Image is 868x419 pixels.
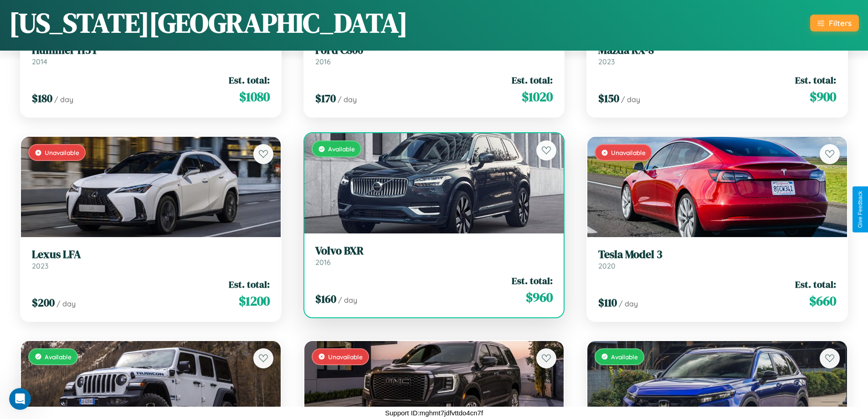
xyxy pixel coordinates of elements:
[9,388,31,410] iframe: Intercom live chat
[598,248,836,261] h3: Tesla Model 3
[45,353,72,361] span: Available
[810,88,836,106] span: $ 900
[598,44,836,57] h3: Mazda RX-8
[385,407,483,419] p: Support ID: mghmt7jdfvttdo4cn7f
[512,73,553,87] span: Est. total:
[32,248,270,261] h3: Lexus LFA
[315,258,331,267] span: 2016
[315,291,336,306] span: $ 160
[32,44,270,66] a: Hummer H3T2014
[611,353,638,361] span: Available
[32,248,270,270] a: Lexus LFA2023
[9,4,408,41] h1: [US_STATE][GEOGRAPHIC_DATA]
[795,73,836,87] span: Est. total:
[598,248,836,270] a: Tesla Model 32020
[32,295,55,310] span: $ 200
[328,145,355,153] span: Available
[512,274,553,287] span: Est. total:
[598,44,836,66] a: Mazda RX-82023
[526,288,553,306] span: $ 960
[810,15,859,31] button: Filters
[829,18,852,28] div: Filters
[315,244,553,267] a: Volvo BXR2016
[328,353,363,361] span: Unavailable
[315,244,553,258] h3: Volvo BXR
[598,295,617,310] span: $ 110
[54,95,73,104] span: / day
[338,295,357,305] span: / day
[598,261,616,270] span: 2020
[32,44,270,57] h3: Hummer H3T
[315,91,336,106] span: $ 170
[56,299,76,308] span: / day
[45,149,79,156] span: Unavailable
[598,91,619,106] span: $ 150
[32,57,47,66] span: 2014
[598,57,615,66] span: 2023
[809,292,836,310] span: $ 660
[522,88,553,106] span: $ 1020
[857,191,863,228] div: Give Feedback
[795,278,836,291] span: Est. total:
[621,95,640,104] span: / day
[229,73,270,87] span: Est. total:
[611,149,646,156] span: Unavailable
[32,261,48,270] span: 2023
[315,44,553,57] h3: Ford C800
[619,299,638,308] span: / day
[315,44,553,66] a: Ford C8002016
[239,88,270,106] span: $ 1080
[32,91,52,106] span: $ 180
[229,278,270,291] span: Est. total:
[315,57,331,66] span: 2016
[338,95,357,104] span: / day
[239,292,270,310] span: $ 1200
